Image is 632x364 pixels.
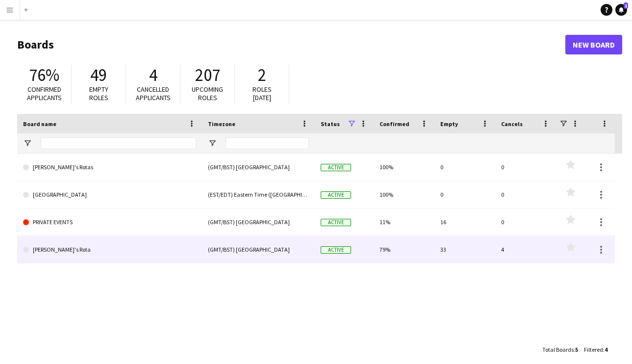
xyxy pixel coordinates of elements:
h1: Boards [17,37,565,52]
div: 100% [374,154,434,181]
a: [GEOGRAPHIC_DATA] [23,181,196,208]
input: Timezone Filter Input [226,137,309,149]
a: 1 [615,4,627,16]
span: Empty roles [89,85,108,102]
span: 2 [258,64,266,86]
div: : [584,340,607,359]
a: [PERSON_NAME]'s Rotas [23,154,196,181]
span: Total Boards [542,346,574,353]
div: 79% [374,236,434,263]
div: 0 [495,208,556,235]
button: Open Filter Menu [23,139,32,148]
span: Active [321,164,351,171]
span: 1 [624,2,628,9]
div: 0 [434,154,495,181]
span: Timezone [208,120,235,128]
span: 207 [195,64,220,86]
div: 0 [434,181,495,208]
div: 11% [374,208,434,235]
span: Filtered [584,346,603,353]
div: (GMT/BST) [GEOGRAPHIC_DATA] [202,236,315,263]
span: 76% [29,64,59,86]
span: 4 [605,346,607,353]
a: [PERSON_NAME]'s Rota [23,236,196,263]
div: (GMT/BST) [GEOGRAPHIC_DATA] [202,154,315,181]
span: Upcoming roles [192,85,223,102]
button: Open Filter Menu [208,139,217,148]
span: 4 [149,64,157,86]
div: 0 [495,181,556,208]
span: Confirmed applicants [27,85,62,102]
span: Status [321,120,340,128]
span: Active [321,219,351,226]
span: Cancels [501,120,523,128]
span: Empty [440,120,458,128]
span: 5 [575,346,578,353]
input: Board name Filter Input [41,137,196,149]
div: 4 [495,236,556,263]
span: 49 [90,64,107,86]
span: Board name [23,120,56,128]
div: 33 [434,236,495,263]
span: Confirmed [379,120,409,128]
div: (GMT/BST) [GEOGRAPHIC_DATA] [202,208,315,235]
div: 16 [434,208,495,235]
div: (EST/EDT) Eastern Time ([GEOGRAPHIC_DATA] & [GEOGRAPHIC_DATA]) [202,181,315,208]
span: Cancelled applicants [136,85,171,102]
a: PRIVATE EVENTS [23,208,196,236]
div: 0 [495,154,556,181]
span: Active [321,246,351,254]
span: Roles [DATE] [253,85,272,102]
div: 100% [374,181,434,208]
div: : [542,340,578,359]
span: Active [321,191,351,199]
a: New Board [565,35,622,54]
